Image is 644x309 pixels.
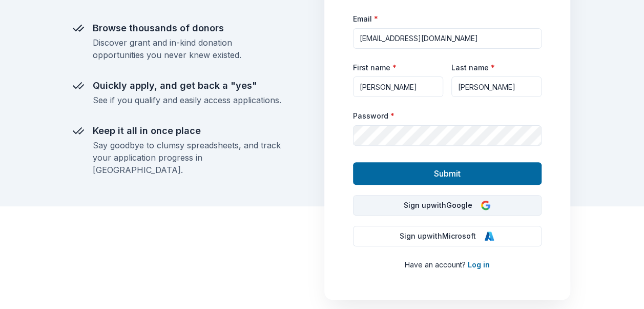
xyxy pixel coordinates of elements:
[468,260,490,269] a: Log in
[481,200,491,210] img: Google Logo
[451,63,495,73] label: Last name
[93,20,281,36] div: Browse thousands of donors
[353,195,542,216] button: Sign upwithGoogle
[434,167,461,180] span: Submit
[353,14,378,24] label: Email
[93,36,281,61] div: Discover grant and in-kind donation opportunities you never knew existed.
[93,123,281,139] div: Keep it all in once place
[405,260,466,269] span: Have an account?
[484,231,494,241] img: Microsoft Logo
[93,94,281,106] div: See if you qualify and easily access applications.
[353,226,542,246] button: Sign upwithMicrosoft
[93,78,281,94] div: Quickly apply, and get back a "yes"
[353,162,542,185] button: Submit
[93,139,281,176] div: Say goodbye to clumsy spreadsheets, and track your application progress in [GEOGRAPHIC_DATA].
[353,63,397,73] label: First name
[353,111,394,121] label: Password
